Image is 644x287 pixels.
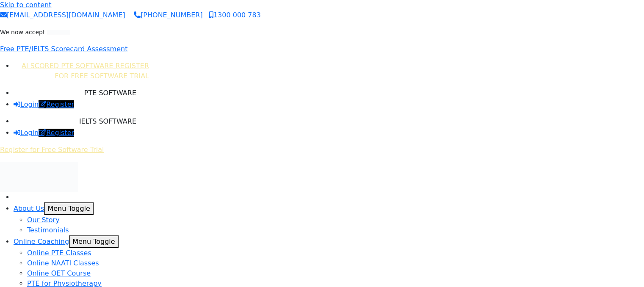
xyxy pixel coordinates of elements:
[39,129,74,137] a: Register
[69,235,118,248] button: Menu Toggle
[14,237,69,246] a: Online CoachingMenu Toggle
[14,100,39,108] a: Login
[14,204,44,212] a: About UsMenu Toggle
[22,62,149,80] a: AI SCORED PTE SOFTWARE REGISTER FOR FREE SOFTWARE TRIAL
[14,237,69,246] span: Online Coaching
[47,30,70,35] img: Afterpay-Logo
[14,88,136,98] li: PTE SOFTWARE
[47,204,90,212] span: Menu Toggle
[44,202,93,215] button: Menu Toggle
[134,11,203,19] a: [PHONE_NUMBER]
[209,11,261,19] a: 1300 000 783
[27,269,91,277] a: Online OET Course
[14,129,39,137] a: Login
[39,100,74,108] a: Register
[27,216,60,224] a: Our Story
[14,116,136,127] li: IELTS SOFTWARE
[27,249,91,257] a: Online PTE Classes
[27,226,69,234] a: Testimonials
[72,237,115,246] span: Menu Toggle
[14,204,44,212] span: About Us
[27,259,99,267] a: Online NAATI Classes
